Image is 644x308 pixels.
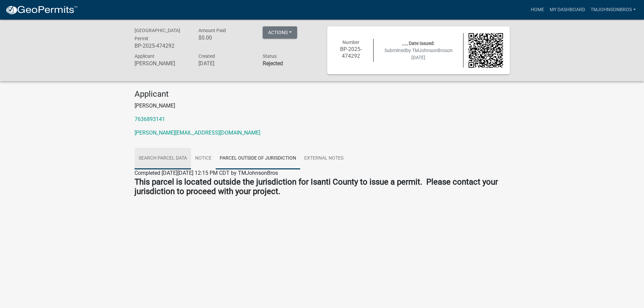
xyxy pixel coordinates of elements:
img: QR code [469,33,503,68]
h6: BP-2025-474292 [334,46,368,59]
span: Completed [DATE][DATE] 12:15 PM CDT by TMJohnsonBros [135,170,278,176]
h6: [DATE] [198,60,253,67]
button: Actions [263,26,297,39]
strong: Rejected [263,60,283,67]
span: Submitted on [DATE] [384,48,453,60]
a: External Notes [300,148,348,169]
a: Parcel Outside of Jurisdiction [216,148,300,169]
span: Amount Paid [198,28,226,33]
span: Number [342,40,359,45]
a: Search Parcel Data [135,148,191,169]
span: [GEOGRAPHIC_DATA] Permit [135,28,180,41]
strong: This parcel is located outside the jurisdiction for Isanti County to issue a permit. Please conta... [135,177,498,196]
h6: $0.00 [198,34,253,41]
a: TMJohnsonBros [588,3,639,16]
a: Notice [191,148,216,169]
h6: BP-2025-474292 [135,43,189,49]
span: Applicant [135,53,154,59]
a: 7636893141 [135,116,165,122]
a: My Dashboard [547,3,588,16]
a: [PERSON_NAME][EMAIL_ADDRESS][DOMAIN_NAME] [135,129,260,136]
span: Status [263,53,277,59]
h6: [PERSON_NAME] [135,60,189,67]
a: Home [528,3,547,16]
h4: Applicant [135,89,510,99]
span: , , , Date Issued: [403,41,434,46]
span: Created [198,53,215,59]
p: [PERSON_NAME] [135,102,510,110]
span: by TMJohnsonBros [406,48,447,53]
